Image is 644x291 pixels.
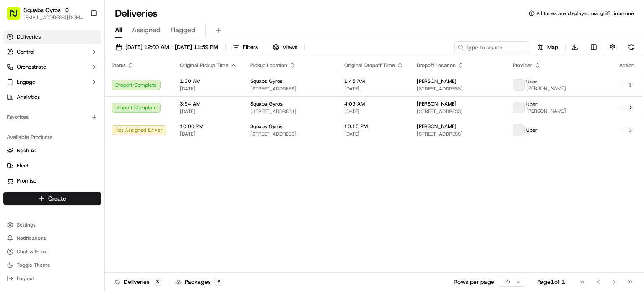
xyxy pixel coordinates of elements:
[250,78,283,85] span: Squabs Gyros
[250,131,331,137] span: [STREET_ADDRESS]
[214,278,223,286] div: 3
[17,221,36,228] span: Settings
[180,100,237,107] span: 3:54 AM
[526,101,538,108] span: Uber
[533,41,562,53] button: Map
[3,246,101,258] button: Chat with us!
[23,14,83,21] button: [EMAIL_ADDRESS][DOMAIN_NAME]
[250,62,287,69] span: Pickup Location
[417,100,457,107] span: [PERSON_NAME]
[513,62,532,69] span: Provider
[526,108,566,114] span: [PERSON_NAME]
[3,3,87,23] button: Squabs Gyros[EMAIL_ADDRESS][DOMAIN_NAME]
[454,41,530,53] input: Type to search
[180,131,237,137] span: [DATE]
[3,232,101,244] button: Notifications
[132,25,161,35] span: Assigned
[7,177,98,185] a: Promise
[180,62,229,69] span: Original Pickup Time
[3,111,101,124] div: Favorites
[3,174,101,188] button: Promise
[180,78,237,85] span: 1:30 AM
[250,85,331,92] span: [STREET_ADDRESS]
[180,85,237,92] span: [DATE]
[3,259,101,271] button: Toggle Theme
[3,273,101,284] button: Log out
[115,7,158,20] h1: Deliveries
[3,131,101,144] div: Available Products
[17,248,47,255] span: Chat with us!
[243,44,258,51] span: Filters
[17,275,34,282] span: Log out
[626,41,637,53] button: Refresh
[344,123,403,130] span: 10:15 PM
[176,278,223,286] div: Packages
[344,62,395,69] span: Original Dropoff Time
[115,25,122,35] span: All
[344,78,403,85] span: 1:45 AM
[417,131,499,137] span: [STREET_ADDRESS]
[536,10,634,17] span: All times are displayed using IST timezone
[3,45,101,59] button: Control
[250,100,283,107] span: Squabs Gyros
[417,78,457,85] span: [PERSON_NAME]
[269,41,301,53] button: Views
[344,100,403,107] span: 4:09 AM
[171,25,195,35] span: Flagged
[17,63,46,71] span: Orchestrate
[115,278,162,286] div: Deliveries
[3,219,101,231] button: Settings
[344,85,403,92] span: [DATE]
[618,62,636,69] div: Action
[17,93,40,101] span: Analytics
[3,159,101,173] button: Fleet
[344,131,403,137] span: [DATE]
[229,41,262,53] button: Filters
[17,177,36,185] span: Promise
[526,85,566,92] span: [PERSON_NAME]
[3,75,101,89] button: Engage
[180,108,237,115] span: [DATE]
[48,194,66,203] span: Create
[17,78,35,86] span: Engage
[3,90,101,104] a: Analytics
[3,144,101,157] button: Nash AI
[250,108,331,115] span: [STREET_ADDRESS]
[7,162,98,170] a: Fleet
[526,127,538,134] span: Uber
[17,162,29,170] span: Fleet
[283,44,297,51] span: Views
[17,33,41,41] span: Deliveries
[125,44,218,51] span: [DATE] 12:00 AM - [DATE] 11:59 PM
[417,108,499,115] span: [STREET_ADDRESS]
[153,278,162,286] div: 3
[526,78,538,85] span: Uber
[3,192,101,205] button: Create
[344,108,403,115] span: [DATE]
[250,123,283,130] span: Squabs Gyros
[180,123,237,130] span: 10:00 PM
[112,62,126,69] span: Status
[112,41,222,53] button: [DATE] 12:00 AM - [DATE] 11:59 PM
[17,48,34,56] span: Control
[17,262,50,268] span: Toggle Theme
[547,44,558,51] span: Map
[537,278,565,286] div: Page 1 of 1
[17,147,36,155] span: Nash AI
[17,235,46,242] span: Notifications
[417,85,499,92] span: [STREET_ADDRESS]
[454,278,494,286] p: Rows per page
[3,30,101,44] a: Deliveries
[7,147,98,155] a: Nash AI
[23,6,61,14] button: Squabs Gyros
[417,123,457,130] span: [PERSON_NAME]
[3,60,101,74] button: Orchestrate
[417,62,456,69] span: Dropoff Location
